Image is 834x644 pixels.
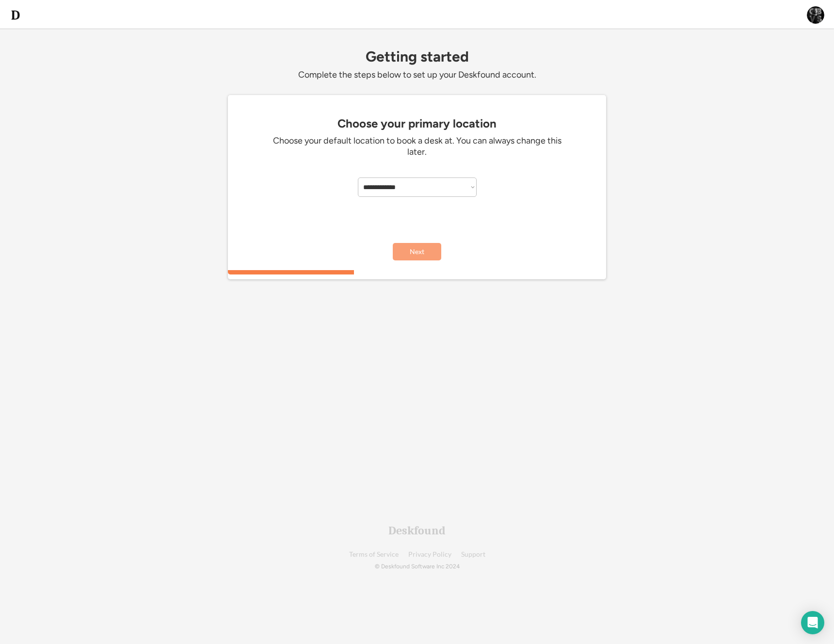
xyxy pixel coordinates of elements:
[408,551,451,558] a: Privacy Policy
[230,270,608,274] div: 33.3333333333333%
[807,6,824,24] img: ACg8ocKQXoqb8x3OysyKPwKy7qjxMLb07ZYDAuYxOIYVvqxqpipWhEOiTA=s96-c
[228,69,606,80] div: Complete the steps below to set up your Deskfound account.
[461,551,485,558] a: Support
[233,117,601,130] div: Choose your primary location
[349,551,399,558] a: Terms of Service
[393,243,441,260] button: Next
[801,611,824,634] div: Open Intercom Messenger
[388,525,446,536] div: Deskfound
[228,48,606,64] div: Getting started
[272,135,562,158] div: Choose your default location to book a desk at. You can always change this later.
[10,9,21,21] img: d-whitebg.png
